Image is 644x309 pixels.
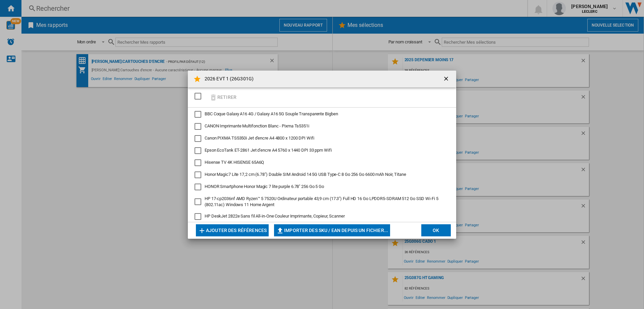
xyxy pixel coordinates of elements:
[205,214,345,219] span: HP DeskJet 2822e Sans fil All-in-One Couleur Imprimante, Copieur, Scanner
[205,111,338,116] span: BBC Coque Galaxy A16 4G / Galaxy A16 5G Souple Transparente Bigben
[205,172,406,177] span: Honor Magic7 Lite 17,2 cm (6.78") Double SIM Android 14 5G USB Type-C 8 Go 256 Go 6600 mAh Noir, ...
[195,171,444,178] md-checkbox: Honor Magic7 Lite 17,2 cm (6.78") Double SIM Android 14 5G USB Type-C 8 Go 256 Go 6600 mAh Noir, ...
[443,75,451,83] ng-md-icon: getI18NText('BUTTONS.CLOSE_DIALOG')
[205,196,438,207] span: HP 17-cp2036nf AMD Ryzen™ 5 7520U Ordinateur portable 43,9 cm (17.3") Full HD 16 Go LPDDR5-SDRAM ...
[421,224,451,236] button: OK
[195,111,444,118] md-checkbox: BBC Coque Galaxy A16 4G / Galaxy A16 5G Souple Transparente Bigben
[195,159,444,166] md-checkbox: Hisense TV 4K HISENSE 65A6Q
[201,76,254,82] h4: 2026 EVT 1 (26G301G)
[207,89,238,105] button: Retirer
[196,224,269,236] button: Ajouter des références
[440,72,453,86] button: getI18NText('BUTTONS.CLOSE_DIALOG')
[195,184,444,190] md-checkbox: HONOR Smartphone Honor Magic 7 lite purple 6.78" 256 Go 5 Go
[205,123,309,128] span: CANON Imprimante Multifonction Blanc - Pixma Ts5351i
[195,213,444,220] md-checkbox: HP DeskJet 2822e Sans fil All-in-One Couleur Imprimante, Copieur, Scanner
[205,136,314,141] span: Canon PIXMA TS5350i Jet d'encre A4 4800 x 1200 DPI Wifi
[205,184,324,189] span: HONOR Smartphone Honor Magic 7 lite purple 6.78" 256 Go 5 Go
[195,147,444,154] md-checkbox: Epson EcoTank ET-2861 Jet d'encre A4 5760 x 1440 DPI 33 ppm Wifi
[195,123,444,130] md-checkbox: CANON Imprimante Multifonction Blanc - Pixma Ts5351i
[195,135,444,142] md-checkbox: Canon PIXMA TS5350i Jet d'encre A4 4800 x 1200 DPI Wifi
[195,91,205,102] md-checkbox: SELECTIONS.EDITION_POPUP.SELECT_DESELECT
[274,224,390,236] button: Importer des SKU / EAN depuis un fichier...
[205,148,332,153] span: Epson EcoTank ET-2861 Jet d'encre A4 5760 x 1440 DPI 33 ppm Wifi
[195,196,444,208] md-checkbox: HP 17-cp2036nf AMD Ryzen™ 5 7520U Ordinateur portable 43,9 cm (17.3") Full HD 16 Go LPDDR5-SDRAM ...
[205,160,264,165] span: Hisense TV 4K HISENSE 65A6Q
